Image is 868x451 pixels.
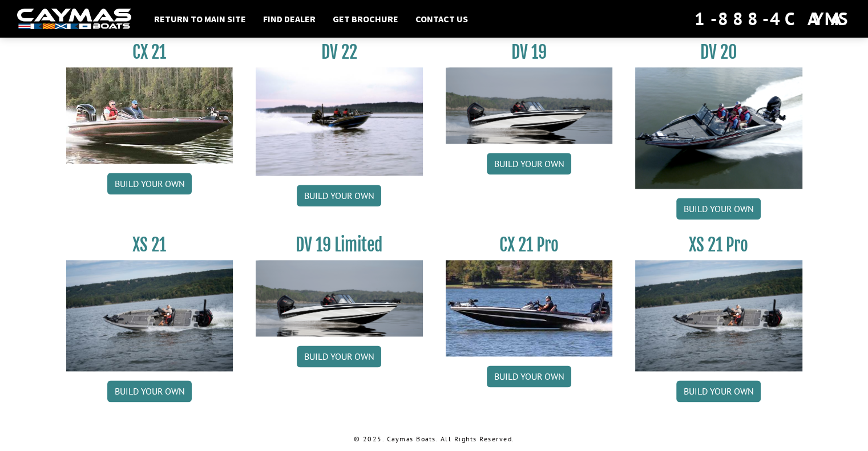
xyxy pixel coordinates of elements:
[446,260,613,356] img: CX-21Pro_thumbnail.jpg
[66,67,233,163] img: CX21_thumb.jpg
[635,260,802,371] img: XS_21_thumbnail.jpg
[66,42,233,63] h3: CX 21
[66,260,233,371] img: XS_21_thumbnail.jpg
[327,11,404,26] a: Get Brochure
[256,260,423,336] img: dv-19-ban_from_website_for_caymas_connect.png
[256,42,423,63] h3: DV 22
[635,42,802,63] h3: DV 20
[107,173,192,194] a: Build your own
[17,9,131,30] img: white-logo-c9c8dbefe5ff5ceceb0f0178aa75bf4bb51f6bca0971e226c86eb53dfe498488.png
[257,11,321,26] a: Find Dealer
[297,185,381,206] a: Build your own
[410,11,474,26] a: Contact Us
[297,346,381,367] a: Build your own
[66,434,802,444] p: © 2025. Caymas Boats. All Rights Reserved.
[635,67,802,189] img: DV_20_from_website_for_caymas_connect.png
[635,234,802,255] h3: XS 21 Pro
[676,380,761,402] a: Build your own
[487,365,571,387] a: Build your own
[446,234,613,255] h3: CX 21 Pro
[256,67,423,176] img: DV22_original_motor_cropped_for_caymas_connect.jpg
[676,198,761,220] a: Build your own
[107,380,192,402] a: Build your own
[695,6,851,31] div: 1-888-4CAYMAS
[256,234,423,255] h3: DV 19 Limited
[148,11,252,26] a: Return to main site
[446,67,613,144] img: dv-19-ban_from_website_for_caymas_connect.png
[66,234,233,255] h3: XS 21
[446,42,613,63] h3: DV 19
[487,153,571,174] a: Build your own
